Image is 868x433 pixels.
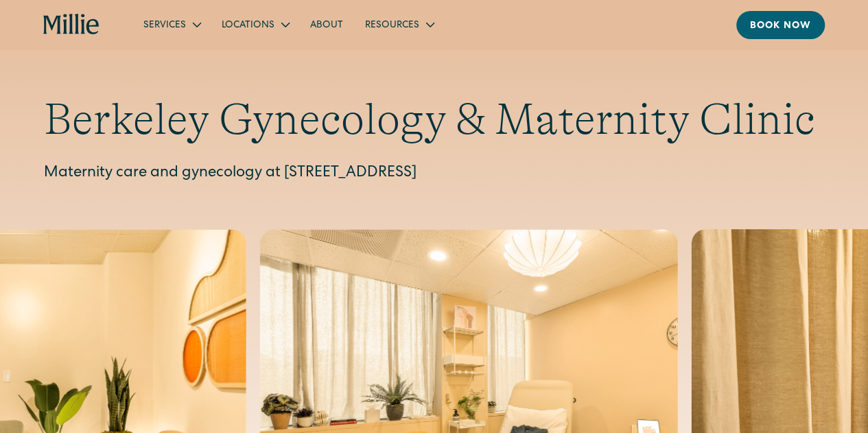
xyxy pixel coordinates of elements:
div: Locations [211,13,299,36]
a: Book now [736,11,825,39]
div: Locations [222,19,274,33]
div: Services [132,13,211,36]
h1: Berkeley Gynecology & Maternity Clinic [44,93,824,146]
a: home [43,14,99,36]
div: Resources [354,13,444,36]
div: Book now [750,19,811,34]
p: Maternity care and gynecology at [STREET_ADDRESS] [44,163,824,185]
a: About [299,13,354,36]
div: Resources [365,19,419,33]
div: Services [143,19,186,33]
